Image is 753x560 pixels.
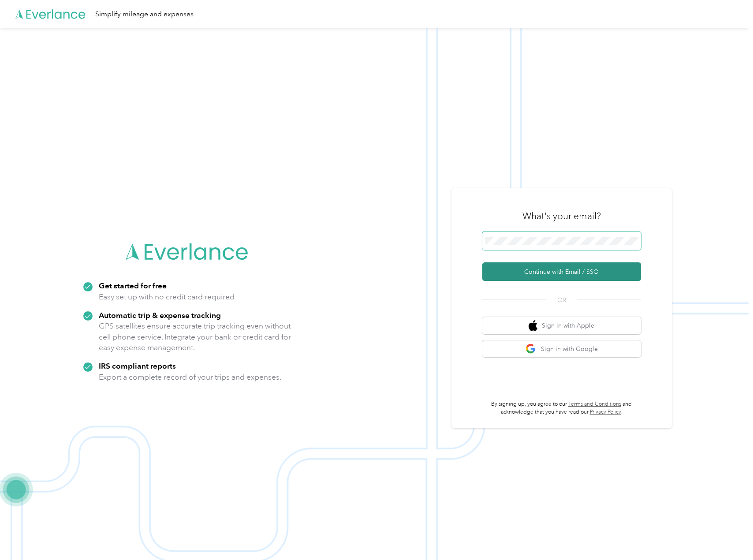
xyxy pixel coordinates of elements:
span: OR [546,295,577,305]
strong: Automatic trip & expense tracking [99,310,221,320]
button: Continue with Email / SSO [482,262,641,281]
p: Easy set up with no credit card required [99,291,235,302]
strong: IRS compliant reports [99,361,176,370]
button: google logoSign in with Google [482,340,641,358]
div: Simplify mileage and expenses [95,9,194,20]
img: apple logo [529,320,537,331]
p: Export a complete record of your trips and expenses. [99,372,281,383]
button: apple logoSign in with Apple [482,317,641,334]
img: google logo [526,343,537,355]
a: Privacy Policy [590,409,621,415]
p: GPS satellites ensure accurate trip tracking even without cell phone service. Integrate your bank... [99,321,291,353]
h3: What's your email? [522,210,601,222]
strong: Get started for free [99,281,167,290]
a: Terms and Conditions [568,401,621,407]
p: By signing up, you agree to our and acknowledge that you have read our . [482,400,641,416]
